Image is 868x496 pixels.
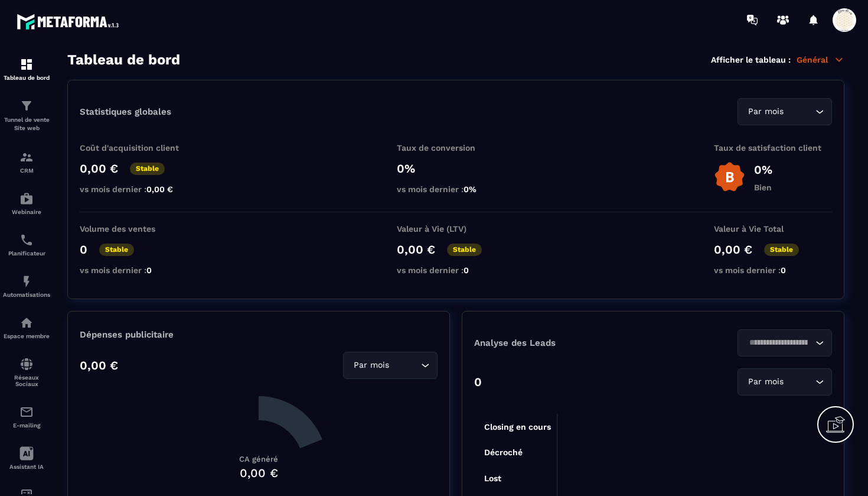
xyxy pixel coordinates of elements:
p: Statistiques globales [80,106,171,117]
img: social-network [19,357,34,371]
p: vs mois dernier : [714,265,832,275]
div: Search for option [738,368,832,395]
p: Tunnel de vente Site web [3,116,50,132]
p: Stable [99,244,134,256]
p: 0,00 € [714,242,752,257]
img: formation [19,57,34,72]
div: Search for option [343,352,438,379]
div: Search for option [738,98,832,125]
a: schedulerschedulerPlanificateur [3,224,50,265]
img: automations [19,274,34,288]
a: social-networksocial-networkRéseaux Sociaux [3,348,50,396]
span: 0 [146,265,152,275]
a: formationformationTableau de bord [3,48,50,90]
p: vs mois dernier : [397,265,515,275]
span: Par mois [745,375,786,388]
p: 0,00 € [397,242,435,257]
p: Stable [764,244,799,256]
input: Search for option [391,359,418,372]
p: Volume des ventes [80,224,198,234]
a: automationsautomationsWebinaire [3,183,50,224]
p: Stable [447,244,482,256]
p: Coût d'acquisition client [80,143,198,153]
p: Planificateur [3,250,50,257]
img: logo [17,11,123,33]
p: 0% [754,163,772,177]
p: Afficher le tableau : [711,55,791,64]
p: 0 [80,242,87,257]
p: 0 [474,375,482,389]
p: Assistant IA [3,463,50,470]
p: Bien [754,183,772,192]
tspan: Lost [484,474,501,483]
p: 0,00 € [80,161,118,176]
span: Par mois [351,359,391,372]
p: Valeur à Vie (LTV) [397,224,515,234]
p: Dépenses publicitaire [80,329,438,340]
p: vs mois dernier : [397,184,515,194]
p: Tableau de bord [3,74,50,81]
p: Espace membre [3,333,50,339]
a: emailemailE-mailing [3,396,50,437]
a: automationsautomationsEspace membre [3,307,50,348]
tspan: Closing en cours [484,422,551,432]
p: Automatisations [3,291,50,298]
a: automationsautomationsAutomatisations [3,265,50,307]
p: 0,00 € [80,358,118,372]
span: Par mois [745,105,786,118]
p: Taux de conversion [397,143,515,153]
p: Valeur à Vie Total [714,224,832,234]
span: 0,00 € [146,184,173,194]
img: formation [19,150,34,164]
div: Search for option [738,329,832,356]
img: automations [19,192,34,206]
p: CRM [3,167,50,174]
a: formationformationTunnel de vente Site web [3,90,50,141]
p: Webinaire [3,209,50,215]
tspan: Décroché [484,448,523,457]
span: 0 [464,265,469,275]
span: 0 [781,265,786,275]
img: formation [19,99,34,113]
p: 0% [397,161,515,176]
a: formationformationCRM [3,141,50,183]
img: b-badge-o.b3b20ee6.svg [714,161,745,193]
p: Réseaux Sociaux [3,374,50,387]
p: vs mois dernier : [80,265,198,275]
p: vs mois dernier : [80,184,198,194]
p: Stable [130,163,165,175]
img: email [19,405,34,419]
h3: Tableau de bord [67,51,180,68]
input: Search for option [745,336,812,349]
span: 0% [464,184,477,194]
p: Analyse des Leads [474,338,653,348]
input: Search for option [786,105,812,118]
input: Search for option [786,375,812,388]
a: Assistant IA [3,437,50,479]
p: Général [797,54,844,65]
p: Taux de satisfaction client [714,143,832,153]
p: E-mailing [3,422,50,429]
img: scheduler [19,233,34,247]
img: automations [19,316,34,330]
